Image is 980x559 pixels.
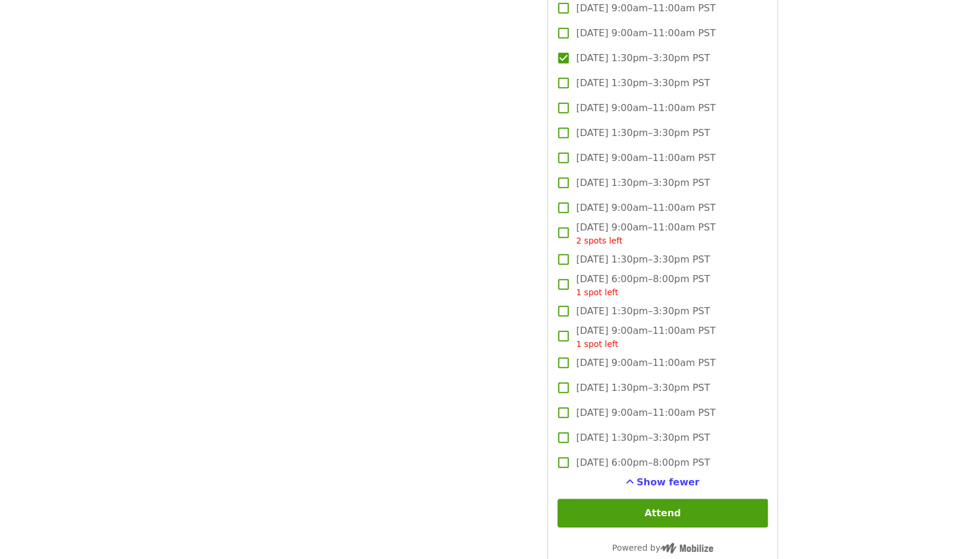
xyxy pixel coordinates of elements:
[576,26,716,40] span: [DATE] 9:00am–11:00am PST
[576,431,710,445] span: [DATE] 1:30pm–3:30pm PST
[626,475,699,489] button: See more timeslots
[576,176,710,190] span: [DATE] 1:30pm–3:30pm PST
[576,324,716,350] span: [DATE] 9:00am–11:00am PST
[576,304,710,318] span: [DATE] 1:30pm–3:30pm PST
[576,220,716,247] span: [DATE] 9:00am–11:00am PST
[576,1,716,15] span: [DATE] 9:00am–11:00am PST
[576,406,716,420] span: [DATE] 9:00am–11:00am PST
[660,543,713,554] img: Powered by Mobilize
[576,201,716,215] span: [DATE] 9:00am–11:00am PST
[636,476,699,488] span: Show fewer
[576,151,716,165] span: [DATE] 9:00am–11:00am PST
[576,339,618,349] span: 1 spot left
[576,126,710,140] span: [DATE] 1:30pm–3:30pm PST
[576,101,716,115] span: [DATE] 9:00am–11:00am PST
[576,51,710,65] span: [DATE] 1:30pm–3:30pm PST
[576,381,710,395] span: [DATE] 1:30pm–3:30pm PST
[576,76,710,90] span: [DATE] 1:30pm–3:30pm PST
[612,543,713,552] span: Powered by
[576,456,710,470] span: [DATE] 6:00pm–8:00pm PST
[557,499,767,528] button: Attend
[576,272,710,299] span: [DATE] 6:00pm–8:00pm PST
[576,252,710,267] span: [DATE] 1:30pm–3:30pm PST
[576,288,618,297] span: 1 spot left
[576,356,716,370] span: [DATE] 9:00am–11:00am PST
[576,236,622,245] span: 2 spots left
